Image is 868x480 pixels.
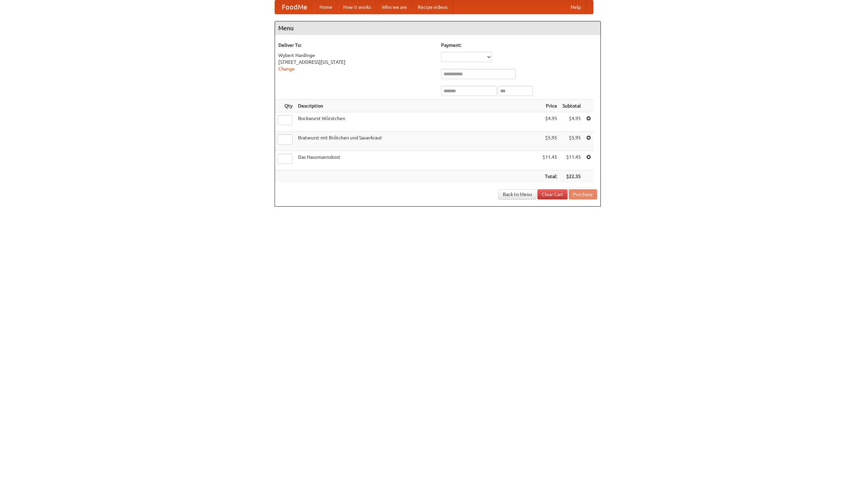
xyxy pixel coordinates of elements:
[540,112,560,132] td: $4.95
[295,151,540,170] td: Das Hausmannskost
[565,0,586,14] a: Help
[278,59,434,65] div: [STREET_ADDRESS][US_STATE]
[275,0,314,14] a: FoodMe
[278,66,295,72] a: Change
[560,170,584,183] th: $22.35
[540,170,560,183] th: Total:
[537,189,568,199] a: Clear Cart
[441,42,597,49] h5: Payment:
[275,21,600,35] h4: Menu
[338,0,376,14] a: How it works
[498,189,536,199] a: Back to Menu
[314,0,338,14] a: Home
[295,132,540,151] td: Bratwurst mit Brötchen und Sauerkraut
[295,112,540,132] td: Bockwurst Würstchen
[376,0,412,14] a: Who we are
[560,151,584,170] td: $11.45
[540,132,560,151] td: $5.95
[278,42,434,49] h5: Deliver To:
[278,52,434,59] div: Wybert Hardinge
[295,100,540,112] th: Description
[560,100,584,112] th: Subtotal
[540,100,560,112] th: Price
[560,112,584,132] td: $4.95
[569,189,597,199] button: Purchase
[540,151,560,170] td: $11.45
[560,132,584,151] td: $5.95
[275,100,295,112] th: Qty
[412,0,453,14] a: Recipe videos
